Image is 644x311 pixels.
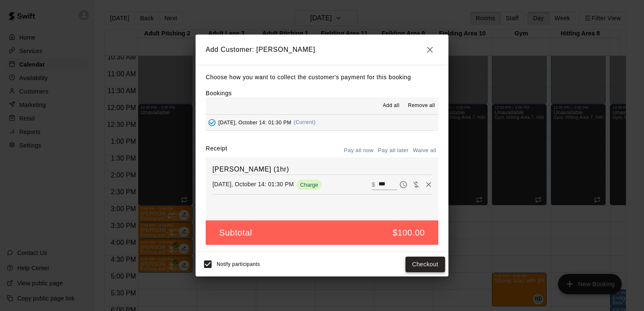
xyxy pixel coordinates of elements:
[376,144,411,157] button: Pay all later
[212,164,432,175] h6: [PERSON_NAME] (1hr)
[408,102,435,110] span: Remove all
[397,180,410,188] span: Pay later
[297,182,322,188] span: Charge
[422,178,435,191] button: Remove
[218,119,291,125] span: [DATE], October 14: 01:30 PM
[206,116,218,129] button: Added - Collect Payment
[342,144,376,157] button: Pay all now
[217,262,260,268] span: Notify participants
[405,99,438,113] button: Remove all
[206,90,232,97] label: Bookings
[378,99,405,113] button: Add all
[212,180,294,188] p: [DATE], October 14: 01:30 PM
[372,180,375,189] p: $
[410,180,422,188] span: Waive payment
[206,144,227,157] label: Receipt
[393,227,425,239] h5: $100.00
[383,102,400,110] span: Add all
[196,35,448,65] h2: Add Customer: [PERSON_NAME]
[411,144,438,157] button: Waive all
[219,227,252,239] h5: Subtotal
[206,72,438,83] p: Choose how you want to collect the customer's payment for this booking
[405,257,445,272] button: Checkout
[206,115,438,130] button: Added - Collect Payment[DATE], October 14: 01:30 PM(Current)
[294,119,316,125] span: (Current)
